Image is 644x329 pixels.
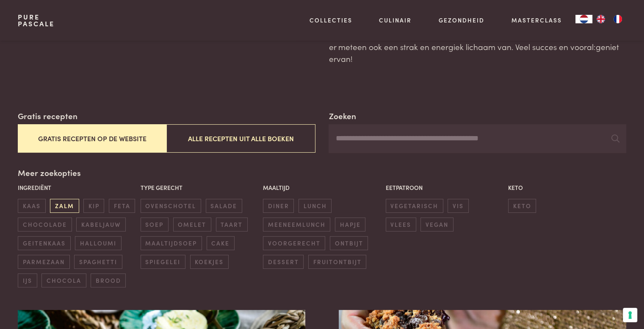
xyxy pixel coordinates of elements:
[190,255,229,269] span: koekjes
[166,124,315,153] button: Alle recepten uit alle boeken
[508,199,536,213] span: keto
[263,199,294,213] span: diner
[609,15,626,23] a: FR
[263,236,325,250] span: voorgerecht
[141,199,201,213] span: ovenschotel
[329,110,356,122] label: Zoeken
[308,255,366,269] span: fruitontbijt
[76,217,125,231] span: kabeljauw
[511,16,562,25] a: Masterclass
[18,124,166,153] button: Gratis recepten op de website
[83,199,104,213] span: kip
[439,16,484,25] a: Gezondheid
[386,199,443,213] span: vegetarisch
[41,273,86,287] span: chocola
[18,183,136,192] p: Ingrediënt
[623,308,637,322] button: Uw voorkeuren voor toestemming voor trackingtechnologieën
[330,236,368,250] span: ontbijt
[18,199,45,213] span: kaas
[141,217,169,231] span: soep
[335,217,365,231] span: hapje
[216,217,248,231] span: taart
[420,217,453,231] span: vegan
[206,199,242,213] span: salade
[109,199,135,213] span: feta
[299,199,332,213] span: lunch
[386,183,504,192] p: Eetpatroon
[310,16,352,25] a: Collecties
[386,217,416,231] span: vlees
[592,15,626,23] ul: Language list
[18,273,37,287] span: ijs
[18,236,70,250] span: geitenkaas
[207,236,235,250] span: cake
[379,16,412,25] a: Culinair
[18,14,55,27] a: PurePascale
[18,217,72,231] span: chocolade
[263,183,381,192] p: Maaltijd
[18,110,77,122] label: Gratis recepten
[74,255,122,269] span: spaghetti
[50,199,79,213] span: zalm
[575,15,592,23] div: Language
[75,236,121,250] span: halloumi
[575,15,592,23] a: NL
[91,273,126,287] span: brood
[141,236,202,250] span: maaltijdsoep
[575,15,626,23] aside: Language selected: Nederlands
[263,255,304,269] span: dessert
[141,255,185,269] span: spiegelei
[141,183,259,192] p: Type gerecht
[18,255,69,269] span: parmezaan
[448,199,468,213] span: vis
[508,183,626,192] p: Keto
[263,217,330,231] span: meeneemlunch
[173,217,211,231] span: omelet
[592,15,609,23] a: EN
